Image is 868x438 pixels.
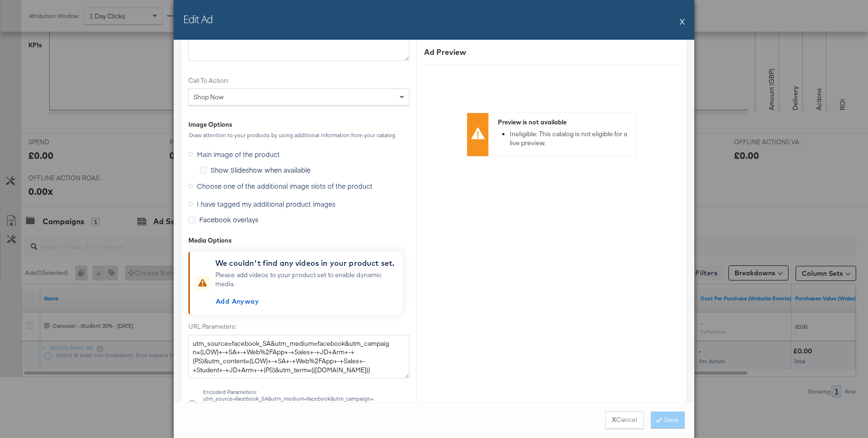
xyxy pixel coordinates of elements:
[498,118,632,127] div: Preview is not available
[605,412,644,429] button: XCancel
[203,389,409,422] div: Encoded Parameters:
[194,93,224,101] span: Shop Now
[215,271,399,309] div: Please add videos to your product set to enable dynamic media.
[612,415,616,424] strong: X
[203,395,392,422] span: utm_source=facebook_SA&utm_medium=facebook&utm_campaign=(LOW)+-+SA+-+Web%252FApp+-+Sales+-+JD+Arm...
[197,181,372,191] span: Choose one of the additional image slots of the product
[510,130,632,147] li: Ineligible: This catalog is not eligible for a live preview.
[188,335,409,378] textarea: utm_source=facebook_SA&utm_medium=facebook&utm_campaign=(LOW)+-+SA+-+Web%2FApp+-+Sales+-+JD+Arm+-...
[211,165,310,175] span: Show Slideshow when available
[188,236,409,245] div: Media Options
[212,294,263,309] button: Add Anyway
[188,120,232,129] div: Image Options
[216,296,259,307] span: Add Anyway
[188,322,409,331] label: URL Parameters:
[188,76,409,85] label: Call To Action:
[199,215,258,224] span: Facebook overlays
[197,199,336,209] span: I have tagged my additional product images
[424,47,680,58] div: Ad Preview
[215,257,399,269] div: We couldn't find any videos in your product set.
[183,12,213,26] h2: Edit Ad
[197,149,280,159] span: Main image of the product
[188,132,409,139] div: Draw attention to your products by using additional information from your catalog.
[188,26,409,61] textarea: [URL][DOMAIN_NAME]
[680,12,685,31] button: X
